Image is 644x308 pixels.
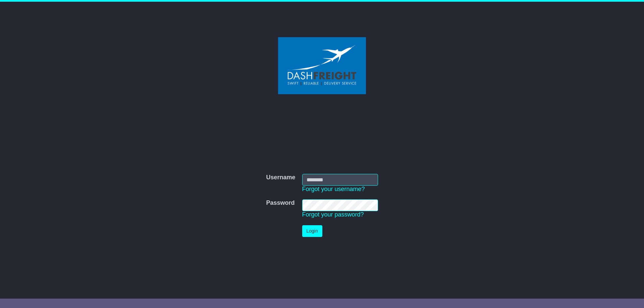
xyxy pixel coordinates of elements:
label: Password [266,199,294,207]
a: Forgot your username? [302,186,365,192]
button: Login [302,225,322,237]
a: Forgot your password? [302,211,364,218]
label: Username [266,174,295,181]
img: Dash Freight [278,37,366,94]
